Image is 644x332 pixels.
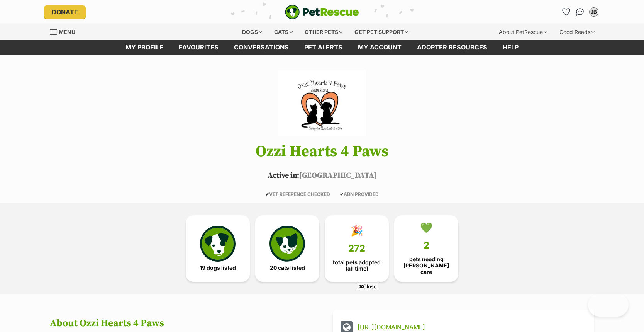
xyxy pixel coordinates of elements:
a: PetRescue [285,5,359,19]
a: conversations [226,40,297,55]
h1: Ozzi Hearts 4 Paws [38,143,606,160]
a: Donate [44,5,86,19]
div: 🎉 [351,225,363,237]
iframe: Help Scout Beacon - Open [588,293,629,317]
span: VET REFERENCE CHECKED [265,191,330,197]
img: Ozzi Hearts 4 Paws [278,70,366,136]
span: pets needing [PERSON_NAME] care [401,256,452,275]
span: 19 dogs listed [200,265,236,271]
span: ABN PROVIDED [340,191,379,197]
span: 20 cats listed [270,265,305,271]
span: Close [358,283,378,290]
img: logo-e224e6f780fb5917bec1dbf3a21bbac754714ae5b6737aabdf751b685950b380.svg [285,5,359,19]
a: 19 dogs listed [186,215,250,282]
a: 20 cats listed [255,215,319,282]
ul: Account quick links [560,6,600,18]
p: [GEOGRAPHIC_DATA] [38,170,606,182]
a: Favourites [171,40,226,55]
icon: ✔ [265,191,269,197]
img: chat-41dd97257d64d25036548639549fe6c8038ab92f7586957e7f3b1b290dea8141.svg [576,8,584,16]
a: [URL][DOMAIN_NAME] [358,323,583,330]
img: cat-icon-068c71abf8fe30c970a85cd354bc8e23425d12f6e8612795f06af48be43a487a.svg [269,226,305,261]
div: Get pet support [349,24,414,40]
a: Conversations [574,6,586,18]
a: Help [495,40,526,55]
a: 🎉 272 total pets adopted (all time) [325,215,389,282]
div: Cats [269,24,298,40]
icon: ✔ [340,191,344,197]
a: My account [350,40,409,55]
div: About PetRescue [493,24,552,40]
button: My account [588,6,600,18]
span: 2 [424,240,429,251]
a: Favourites [560,6,572,18]
div: Dogs [237,24,268,40]
div: JB [590,8,598,16]
a: Adopter resources [409,40,495,55]
div: Other pets [299,24,348,40]
span: total pets adopted (all time) [331,259,382,272]
div: Good Reads [554,24,600,40]
div: 💚 [420,222,432,233]
span: Menu [59,29,75,35]
h2: About Ozzi Hearts 4 Paws [50,318,311,329]
span: 272 [348,243,365,254]
a: 💚 2 pets needing [PERSON_NAME] care [394,215,458,282]
a: Pet alerts [297,40,350,55]
span: Active in: [268,171,299,180]
iframe: Advertisement [181,293,463,328]
a: Menu [50,24,81,38]
img: petrescue-icon-eee76f85a60ef55c4a1927667547b313a7c0e82042636edf73dce9c88f694885.svg [200,226,236,261]
a: My profile [118,40,171,55]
